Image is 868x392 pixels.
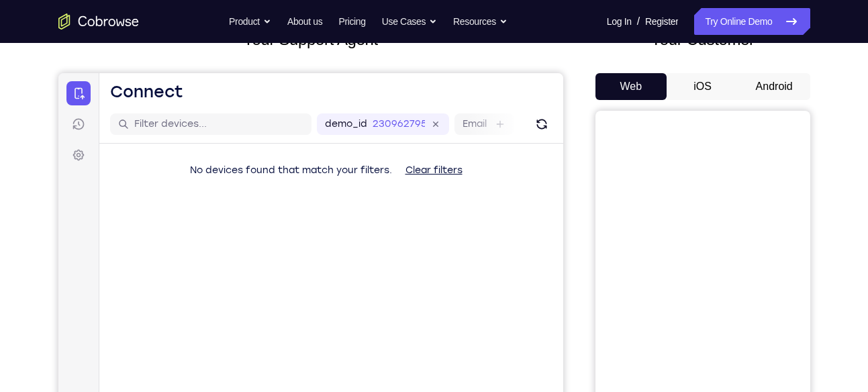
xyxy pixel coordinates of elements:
[637,13,640,30] span: /
[287,8,322,35] a: About us
[229,8,271,35] button: Product
[58,13,139,30] a: Go to the home page
[607,8,632,35] a: Log In
[694,8,810,35] a: Try Online Demo
[595,73,667,100] button: Web
[645,8,678,35] a: Register
[453,8,508,35] button: Resources
[667,73,738,100] button: iOS
[738,73,810,100] button: Android
[338,8,365,35] a: Pricing
[382,8,437,35] button: Use Cases
[336,84,415,111] button: Clear filters
[132,91,334,103] span: No devices found that match your filters.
